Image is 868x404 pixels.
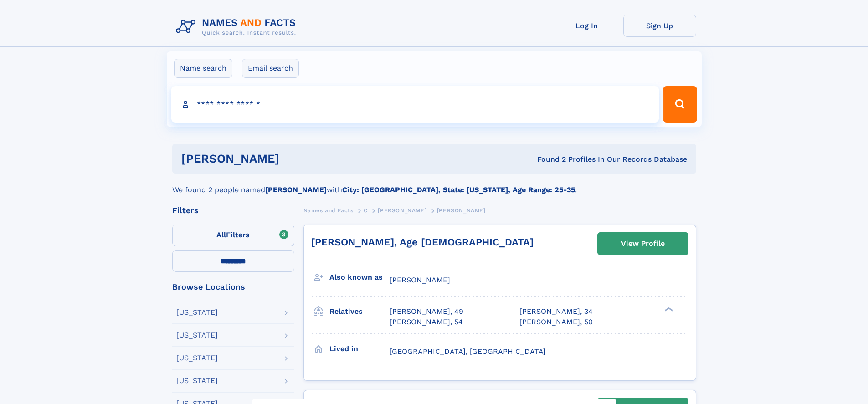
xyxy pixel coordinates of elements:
[621,233,665,254] div: View Profile
[342,185,575,194] b: City: [GEOGRAPHIC_DATA], State: [US_STATE], Age Range: 25-35
[265,185,327,194] b: [PERSON_NAME]
[176,332,218,339] div: [US_STATE]
[172,206,294,215] div: Filters
[390,347,546,356] span: [GEOGRAPHIC_DATA], [GEOGRAPHIC_DATA]
[437,207,486,214] span: [PERSON_NAME]
[176,377,218,384] div: [US_STATE]
[408,154,687,164] div: Found 2 Profiles In Our Records Database
[378,205,426,216] a: [PERSON_NAME]
[519,307,593,317] a: [PERSON_NAME], 34
[181,153,408,164] h1: [PERSON_NAME]
[378,207,426,214] span: [PERSON_NAME]
[663,307,673,312] div: ❯
[172,15,303,39] img: Logo Names and Facts
[390,276,450,284] span: [PERSON_NAME]
[172,225,294,246] label: Filters
[598,233,688,255] a: View Profile
[329,341,390,357] h3: Lived in
[519,317,593,327] a: [PERSON_NAME], 50
[364,205,368,216] a: C
[303,205,354,216] a: Names and Facts
[663,86,697,123] button: Search Button
[623,15,696,37] a: Sign Up
[174,59,232,78] label: Name search
[311,236,534,248] a: [PERSON_NAME], Age [DEMOGRAPHIC_DATA]
[176,309,218,316] div: [US_STATE]
[329,304,390,319] h3: Relatives
[550,15,623,37] a: Log In
[216,230,226,239] span: All
[171,86,659,123] input: search input
[242,59,299,78] label: Email search
[390,307,463,317] a: [PERSON_NAME], 49
[172,174,696,195] div: We found 2 people named with .
[364,207,368,214] span: C
[172,283,294,291] div: Browse Locations
[329,270,390,285] h3: Also known as
[176,354,218,362] div: [US_STATE]
[390,317,463,327] a: [PERSON_NAME], 54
